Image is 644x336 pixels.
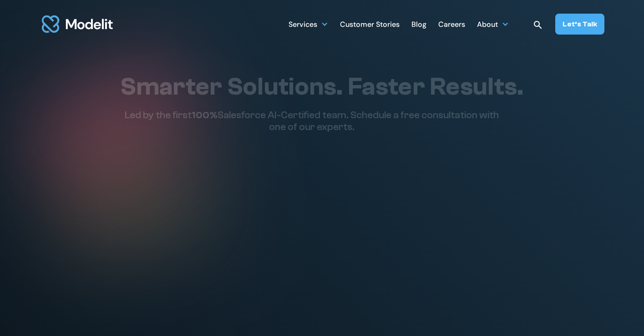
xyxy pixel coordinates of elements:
[438,15,465,33] a: Careers
[289,15,328,33] div: Services
[477,16,498,34] div: About
[411,16,426,34] div: Blog
[40,10,115,38] a: home
[563,19,597,29] div: Let’s Talk
[40,10,115,38] img: modelit logo
[411,15,426,33] a: Blog
[120,72,523,102] h1: Smarter Solutions. Faster Results.
[289,16,317,34] div: Services
[340,16,400,34] div: Customer Stories
[120,109,503,133] p: Led by the first Salesforce AI-Certified team. Schedule a free consultation with one of our experts.
[340,15,400,33] a: Customer Stories
[477,15,509,33] div: About
[192,109,218,121] span: 100%
[555,14,604,35] a: Let’s Talk
[438,16,465,34] div: Careers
